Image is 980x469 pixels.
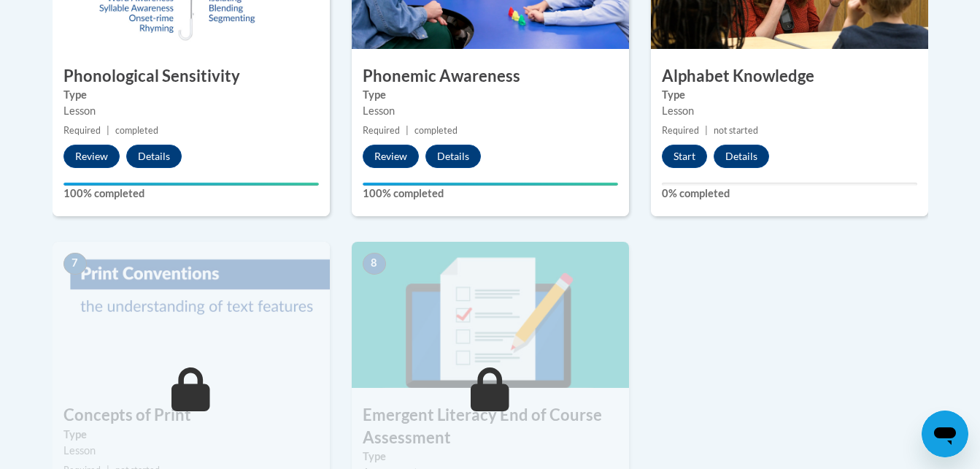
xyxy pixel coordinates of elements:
span: 7 [63,253,87,275]
div: Lesson [63,443,319,459]
div: Your progress [63,183,319,186]
span: completed [414,125,458,136]
label: 100% completed [63,186,319,202]
span: not started [714,125,758,136]
div: Lesson [363,103,618,119]
label: Type [63,427,319,443]
button: Details [126,145,182,168]
span: | [705,125,708,136]
span: Required [662,125,699,136]
button: Details [425,145,481,168]
div: Your progress [363,183,618,186]
img: Course Image [53,242,330,388]
label: 0% completed [662,186,917,202]
h3: Phonological Sensitivity [53,65,330,88]
span: completed [115,125,158,136]
span: | [107,125,109,136]
span: | [406,125,409,136]
button: Review [63,145,120,168]
span: Required [63,125,101,136]
button: Details [714,145,769,168]
img: Course Image [352,242,629,388]
div: Lesson [662,103,917,119]
label: 100% completed [363,186,618,202]
iframe: Button to launch messaging window [922,411,968,457]
span: Required [363,125,400,136]
label: Type [363,449,618,465]
div: Lesson [63,103,319,119]
h3: Alphabet Knowledge [651,65,928,88]
label: Type [363,87,618,103]
h3: Phonemic Awareness [352,65,629,88]
h3: Emergent Literacy End of Course Assessment [352,404,629,449]
span: 8 [363,253,386,275]
label: Type [63,87,319,103]
button: Review [363,145,419,168]
h3: Concepts of Print [53,404,330,427]
button: Start [662,145,707,168]
label: Type [662,87,917,103]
